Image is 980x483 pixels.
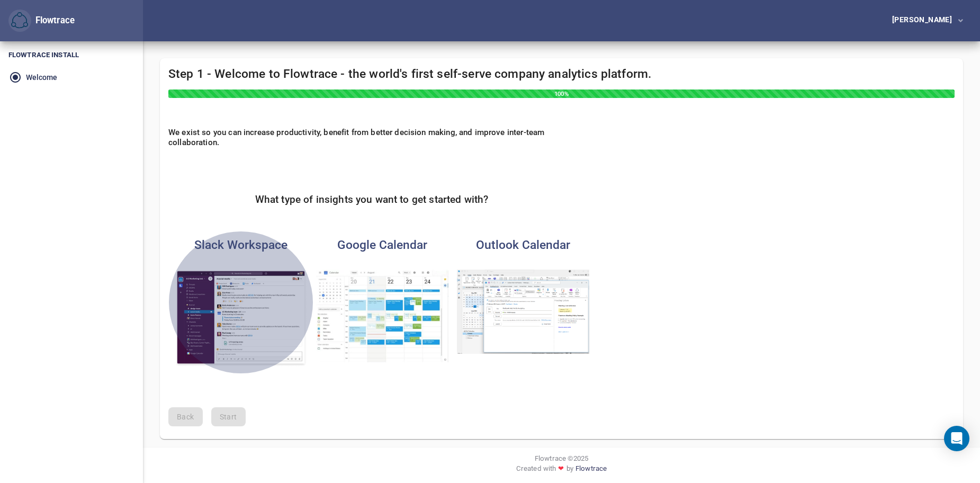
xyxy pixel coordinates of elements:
img: Slack Workspace analytics [175,270,307,367]
div: Open Intercom Messenger [944,426,969,451]
a: Flowtrace [576,463,607,478]
h4: Google Calendar [316,238,448,252]
h4: Outlook Calendar [457,238,589,252]
h4: Step 1 - Welcome to Flowtrace - the world's first self-serve company analytics platform. [168,67,955,98]
img: Google Calendar analytics [316,270,448,362]
span: Flowtrace © 2025 [535,453,588,463]
span: by [567,463,573,478]
button: [PERSON_NAME] [875,11,972,31]
div: [PERSON_NAME] [892,16,956,23]
button: Slack WorkspaceSlack Workspace analytics [168,231,313,373]
h5: What type of insights you want to get started with? [255,194,489,206]
div: 100% [168,90,955,98]
div: Created with [151,463,972,478]
button: Outlook CalendarOutlook Calendar analytics [451,231,596,361]
div: Flowtrace [31,14,75,27]
span: ❤ [556,463,566,473]
div: Flowtrace [8,10,75,32]
h6: We exist so you can increase productivity, benefit from better decision making, and improve inter... [168,128,575,147]
button: Google CalendarGoogle Calendar analytics [310,231,455,369]
img: Flowtrace [11,12,28,29]
img: Outlook Calendar analytics [457,270,589,354]
h4: Slack Workspace [175,238,307,252]
button: Flowtrace [8,10,31,32]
